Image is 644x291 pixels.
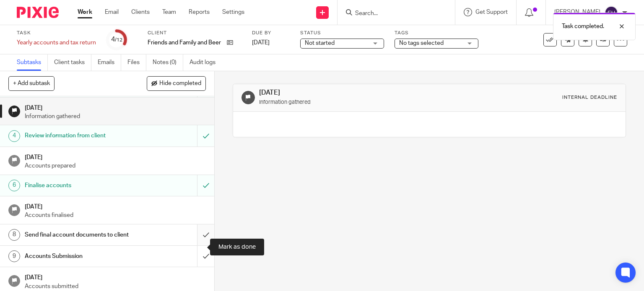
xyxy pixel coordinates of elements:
a: Clients [131,8,150,16]
small: /12 [115,38,122,42]
label: Task [17,30,96,36]
p: Information gathered [25,112,206,121]
p: Accounts finalised [25,211,206,219]
span: No tags selected [399,40,444,46]
img: svg%3E [605,6,618,19]
div: 4 [8,130,20,142]
small: Information gathered [259,100,311,105]
h1: Finalise accounts [25,179,134,192]
h1: [DATE] [25,151,206,162]
img: Pixie [17,7,59,18]
p: Accounts prepared [25,162,206,170]
div: 9 [8,250,20,262]
a: Settings [222,8,244,16]
a: Subtasks [17,54,48,71]
h1: Review information from client [25,129,134,142]
a: Team [162,8,176,16]
div: 4 [111,35,122,44]
span: Hide completed [159,80,201,87]
label: Due by [252,30,290,36]
a: Audit logs [190,54,222,71]
button: + Add subtask [8,76,55,90]
p: Accounts submitted [25,282,206,291]
h1: [DATE] [25,201,206,211]
a: Files [127,54,146,71]
div: 8 [8,229,20,241]
a: Email [105,8,119,16]
h1: Accounts Submission [25,250,134,263]
h1: [DATE] [25,271,206,282]
label: Status [300,30,384,36]
h1: Send final account documents to client [25,229,134,241]
span: Not started [305,40,335,46]
a: Work [78,8,92,16]
button: Hide completed [147,76,206,90]
div: Yearly accounts and tax return [17,39,96,47]
a: Reports [189,8,210,16]
a: Client tasks [54,54,91,71]
label: Client [148,30,241,36]
h1: [DATE] [25,102,206,112]
div: Internal deadline [562,94,617,101]
span: [DATE] [252,40,270,46]
a: Emails [98,54,121,71]
a: Notes (0) [153,54,183,71]
h1: [DATE] [259,88,447,97]
p: Friends and Family and Beer Ltd [148,39,223,47]
div: 6 [8,180,20,191]
p: Task completed. [562,22,604,31]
